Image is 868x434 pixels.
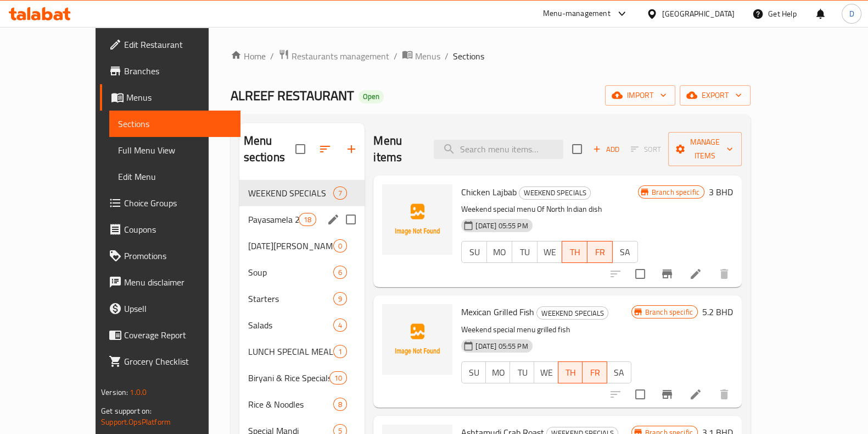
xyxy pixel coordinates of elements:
[231,50,266,63] a: Home
[101,404,152,418] span: Get support on:
[402,49,440,63] a: Menus
[130,385,147,399] span: 1.0.0
[100,84,240,111] a: Menus
[689,388,702,401] a: Edit menu item
[109,137,240,163] a: Full Menu View
[330,373,346,383] span: 10
[334,320,346,331] span: 4
[542,244,558,260] span: WE
[278,49,389,63] a: Restaurants management
[239,206,365,233] div: Payasamela 202518edit
[126,91,232,104] span: Menus
[231,83,354,108] span: ALREEF RESTAURANT
[239,285,365,312] div: Starters9
[292,50,389,63] span: Restaurants management
[517,244,533,260] span: TU
[461,304,534,320] span: Mexican Grilled Fish
[709,184,733,200] h6: 3 BHD
[587,241,613,263] button: FR
[519,186,591,200] div: WEEKEND SPECIALS
[334,294,346,304] span: 9
[124,196,232,210] span: Choice Groups
[382,304,452,375] img: Mexican Grilled Fish
[382,184,452,255] img: Chicken Lajbab
[289,138,312,161] span: Select all sections
[101,385,128,399] span: Version:
[248,398,334,411] span: Rice & Noodles
[239,365,365,391] div: Biryani & Rice Specials10
[689,267,702,281] a: Edit menu item
[589,141,624,158] button: Add
[338,136,365,162] button: Add section
[434,140,563,159] input: search
[589,141,624,158] span: Add item
[248,239,334,252] span: [DATE][PERSON_NAME]
[607,361,631,383] button: SA
[680,85,751,106] button: export
[486,241,512,263] button: MO
[239,391,365,417] div: Rice & Noodles8
[641,307,697,317] span: Branch specific
[124,302,232,315] span: Upsell
[562,241,587,263] button: TH
[394,50,397,63] li: /
[248,266,334,279] span: Soup
[239,312,365,338] div: Salads4
[677,135,733,163] span: Manage items
[248,371,330,384] div: Biryani & Rice Specials
[334,241,346,251] span: 0
[654,261,680,287] button: Branch-specific-item
[124,249,232,262] span: Promotions
[239,338,365,365] div: LUNCH SPECIAL MEALS1
[299,215,316,225] span: 18
[565,138,589,161] span: Select section
[109,111,240,137] a: Sections
[231,49,751,63] nav: breadcrumb
[101,415,171,429] a: Support.OpsPlatform
[329,371,347,384] div: items
[100,269,240,295] a: Menu disclaimer
[248,239,334,252] div: Onam Sadhya
[491,244,508,260] span: MO
[124,355,232,368] span: Grocery Checklist
[534,361,558,383] button: WE
[445,50,449,63] li: /
[248,186,334,200] span: WEEKEND SPECIALS
[333,318,347,332] div: items
[334,347,346,357] span: 1
[514,365,530,381] span: TU
[592,244,608,260] span: FR
[461,202,637,216] p: Weekend special menu Of North Indian dish
[124,38,232,51] span: Edit Restaurant
[239,259,365,285] div: Soup6
[415,50,440,63] span: Menus
[359,92,384,101] span: Open
[509,361,534,383] button: TU
[461,323,631,337] p: Weekend special menu grilled fish
[543,7,611,20] div: Menu-management
[624,141,668,158] span: Select section first
[563,365,578,381] span: TH
[461,184,517,200] span: Chicken Lajbab
[109,163,240,190] a: Edit Menu
[244,133,296,166] h2: Menu sections
[239,233,365,259] div: [DATE][PERSON_NAME]0
[248,318,334,332] span: Salads
[614,89,667,102] span: import
[124,223,232,236] span: Coupons
[100,348,240,375] a: Grocery Checklist
[537,307,608,320] span: WEEKEND SPECIALS
[248,213,299,226] span: Payasamela 2025
[466,365,481,381] span: SU
[124,64,232,78] span: Branches
[373,133,420,166] h2: Menu items
[248,292,334,305] div: Starters
[612,365,627,381] span: SA
[662,8,735,20] div: [GEOGRAPHIC_DATA]
[124,276,232,289] span: Menu disclaimer
[629,262,652,285] span: Select to update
